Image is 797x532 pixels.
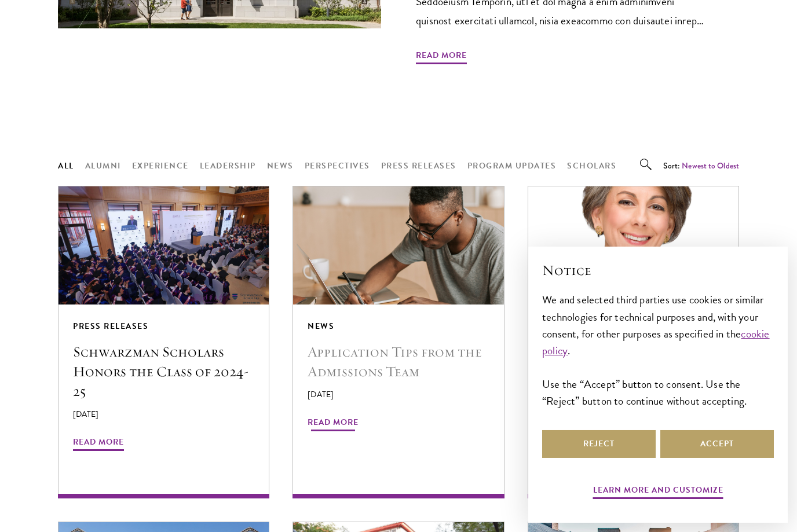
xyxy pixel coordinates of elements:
[308,388,489,401] p: [DATE]
[308,342,489,381] h5: Application Tips from the Admissions Team
[293,186,503,498] a: News Application Tips from the Admissions Team [DATE] Read More
[58,159,74,173] button: All
[542,291,774,409] div: We and selected third parties use cookies or similar technologies for technical purposes and, wit...
[663,160,680,171] span: Sort:
[528,186,738,498] a: Leadership Schwarzman Scholars Names [PERSON_NAME] as New Executive Director [DATE] Read More
[467,159,557,173] button: Program Updates
[132,159,189,173] button: Experience
[381,159,456,173] button: Press Releases
[85,159,121,173] button: Alumni
[200,159,256,173] button: Leadership
[660,430,774,458] button: Accept
[73,342,254,401] h5: Schwarzman Scholars Honors the Class of 2024-25
[59,186,269,498] a: Press Releases Schwarzman Scholars Honors the Class of 2024-25 [DATE] Read More
[308,319,489,333] div: News
[305,159,370,173] button: Perspectives
[73,319,254,333] div: Press Releases
[593,483,723,501] button: Learn more and customize
[542,261,774,280] h2: Notice
[267,159,294,173] button: News
[542,325,770,359] a: cookie policy
[73,435,124,453] span: Read More
[73,408,254,420] p: [DATE]
[416,48,467,66] span: Read More
[542,430,656,458] button: Reject
[682,160,739,172] button: Newest to Oldest
[308,415,359,433] span: Read More
[567,159,616,173] button: Scholars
